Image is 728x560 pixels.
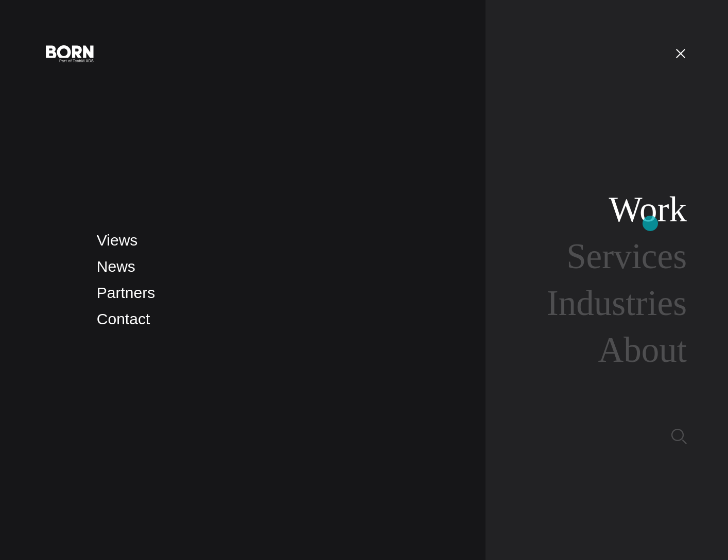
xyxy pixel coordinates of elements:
[566,236,687,276] a: Services
[97,232,137,249] a: Views
[609,189,687,229] a: Work
[97,258,135,275] a: News
[97,284,155,301] a: Partners
[598,330,687,370] a: About
[668,42,693,64] button: Open
[671,429,687,444] img: Search
[97,310,150,327] a: Contact
[547,283,687,323] a: Industries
